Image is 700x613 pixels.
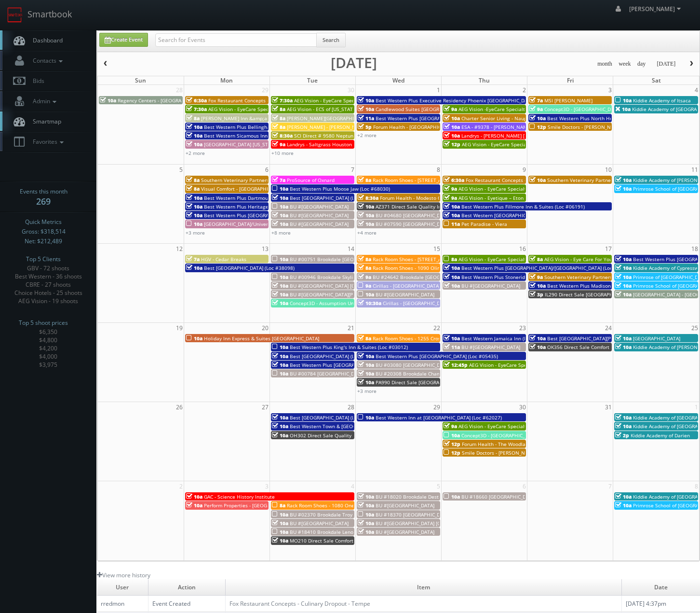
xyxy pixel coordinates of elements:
[186,229,205,236] a: +3 more
[461,115,539,122] span: Charter Senior Living - Naugatuck
[444,195,457,201] span: 9a
[100,97,116,104] span: 10a
[358,511,374,518] span: 10a
[529,106,543,112] span: 9a
[201,256,246,263] span: HGV - Cedar Breaks
[316,33,346,47] button: Search
[272,282,288,289] span: 10a
[290,423,420,430] span: Best Western Town & [GEOGRAPHIC_DATA] (Loc #05423)
[186,106,207,112] span: 7:30a
[358,274,371,280] span: 9a
[544,274,664,280] span: Southern Veterinary Partners - [GEOGRAPHIC_DATA]
[290,362,412,368] span: Best Western Plus [GEOGRAPHIC_DATA] (Loc #44729)
[201,185,286,192] span: Visual Comfort - [GEOGRAPHIC_DATA]
[204,203,309,210] span: Best Western Plus Heritage Inn (Loc #44463)
[444,344,460,350] span: 11a
[544,106,621,112] span: Concept3D - [GEOGRAPHIC_DATA]
[376,97,566,104] span: Best Western Plus Executive Residency Phoenix [GEOGRAPHIC_DATA] (Loc #03167)
[358,265,371,271] span: 8a
[204,502,299,509] span: Perform Properties - [GEOGRAPHIC_DATA]
[290,291,387,298] span: BU #[GEOGRAPHIC_DATA][PERSON_NAME]
[290,282,397,289] span: BU #[GEOGRAPHIC_DATA] [GEOGRAPHIC_DATA]
[287,502,395,509] span: Rack Room Shoes - 1080 Oneonta Marketplace
[444,124,460,130] span: 10a
[376,502,434,509] span: BU #[GEOGRAPHIC_DATA]
[358,335,371,342] span: 8a
[290,212,349,219] span: BU #[GEOGRAPHIC_DATA]
[186,150,205,156] a: +2 more
[615,282,632,289] span: 10a
[186,221,202,227] span: 10a
[271,150,294,156] a: +10 more
[373,177,461,183] span: Rack Room Shoes - [STREET_ADDRESS]
[376,353,498,360] span: Best Western Plus [GEOGRAPHIC_DATA] (Loc #05435)
[358,362,374,368] span: 10a
[653,58,679,70] button: [DATE]
[358,529,374,535] span: 10a
[264,165,269,175] span: 6
[444,212,460,219] span: 10a
[186,115,200,122] span: 8a
[20,187,67,196] span: Events this month
[547,282,642,289] span: Best Western Plus Madison (Loc #10386)
[204,195,339,201] span: Best Western Plus Dartmouth Hotel & Suites (Loc #65013)
[615,335,632,342] span: 10a
[462,449,637,456] span: Smile Doctors - [PERSON_NAME] Orthodontic Portage - [GEOGRAPHIC_DATA]
[204,212,358,219] span: Best Western Plus [GEOGRAPHIC_DATA] (shoot 1 of 2) (Loc #15116)
[444,441,460,447] span: 12p
[461,274,620,280] span: Best Western Plus Stoneridge Inn & Conference Centre (Loc #66085)
[634,58,649,70] button: day
[633,335,680,342] span: [GEOGRAPHIC_DATA]
[290,414,380,421] span: Best [GEOGRAPHIC_DATA] (Loc #44309)
[290,344,408,350] span: Best Western Plus King's Inn & Suites (Loc #03012)
[529,335,546,342] span: 10a
[201,177,321,183] span: Southern Veterinary Partners - [GEOGRAPHIC_DATA]
[186,141,202,148] span: 10a
[615,256,632,263] span: 10a
[466,177,587,183] span: Fox Restaurant Concepts - Culinary Dropout - Tempe
[376,511,450,518] span: BU #18370 [GEOGRAPHIC_DATA]
[458,106,619,112] span: AEG Vision -EyeCare Specialties of [US_STATE] – Eyes On Sammamish
[272,274,288,280] span: 10a
[204,265,295,271] span: Best [GEOGRAPHIC_DATA] (Loc #38098)
[186,212,202,219] span: 10a
[272,203,288,210] span: 10a
[204,221,288,227] span: [GEOGRAPHIC_DATA]/University Area
[290,432,481,439] span: OH302 Direct Sale Quality Inn & Suites [GEOGRAPHIC_DATA] - [GEOGRAPHIC_DATA]
[290,353,380,360] span: Best [GEOGRAPHIC_DATA] (Loc #43029)
[461,203,585,210] span: Best Western Plus Fillmore Inn & Suites (Loc #06191)
[615,177,632,183] span: 10a
[461,265,633,271] span: Best Western Plus [GEOGRAPHIC_DATA]/[GEOGRAPHIC_DATA] (Loc #48176)
[272,344,288,350] span: 10a
[229,599,370,608] a: Fox Restaurant Concepts - Culinary Dropout - Tempe
[358,115,374,122] span: 11a
[357,229,377,236] a: +4 more
[290,195,380,201] span: Best [GEOGRAPHIC_DATA] (Loc #18018)
[358,379,374,386] span: 10a
[690,165,699,175] span: 11
[615,344,632,350] span: 10a
[615,185,632,192] span: 10a
[547,344,639,350] span: OK356 Direct Sale Comfort Inn & Suites
[99,33,148,47] a: Create Event
[28,138,66,146] span: Favorites
[186,265,202,271] span: 10a
[376,414,502,421] span: Best Western Inn at [GEOGRAPHIC_DATA] (Loc #62027)
[272,97,293,104] span: 7:30a
[615,265,632,271] span: 10a
[358,520,374,527] span: 10a
[290,221,349,227] span: BU #[GEOGRAPHIC_DATA]
[287,115,424,122] span: [PERSON_NAME][GEOGRAPHIC_DATA] - [GEOGRAPHIC_DATA]
[155,33,317,47] input: Search for Events
[444,449,460,456] span: 12p
[444,274,460,280] span: 10a
[383,300,578,306] span: Cirillas - [GEOGRAPHIC_DATA][PERSON_NAME] ([PERSON_NAME][GEOGRAPHIC_DATA])
[652,76,661,84] span: Sat
[522,165,527,175] span: 9
[458,256,661,263] span: AEG Vision - EyeCare Specialties of [US_STATE] – Elite Vision Care ([GEOGRAPHIC_DATA])
[373,282,526,289] span: Cirillas - [GEOGRAPHIC_DATA][PERSON_NAME] ([STREET_ADDRESS])
[358,414,374,421] span: 10a
[373,256,499,263] span: Rack Room Shoes - [STREET_ADDRESS][PERSON_NAME]
[22,227,66,237] span: Gross: $318,514
[615,502,632,509] span: 10a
